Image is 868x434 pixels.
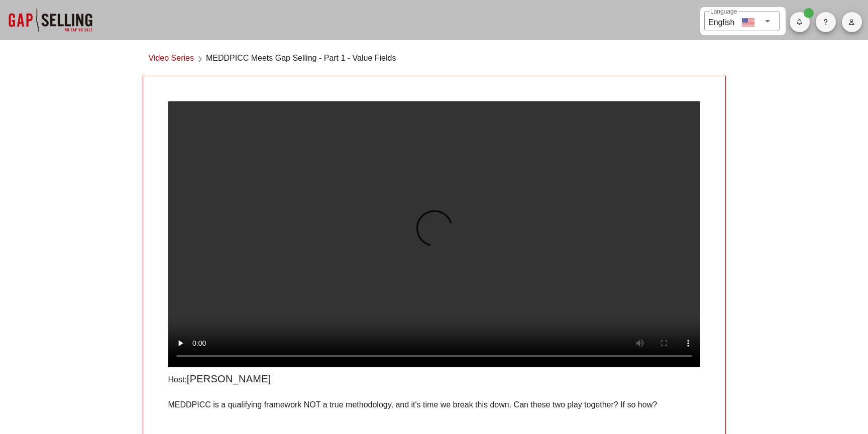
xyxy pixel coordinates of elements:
div: English [708,14,734,29]
span: Badge [804,8,814,18]
label: Language [710,8,737,16]
div: LanguageEnglish [704,11,780,31]
a: Video Series [149,52,194,66]
p: MEDDPICC is a qualifying framework NOT a true methodology, and it's time we break this down. Can ... [168,399,700,411]
span: MEDDPICC Meets Gap Selling - Part 1 - Value Fields [206,52,396,66]
span: Host: [168,375,187,384]
span: [PERSON_NAME] [187,373,271,384]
